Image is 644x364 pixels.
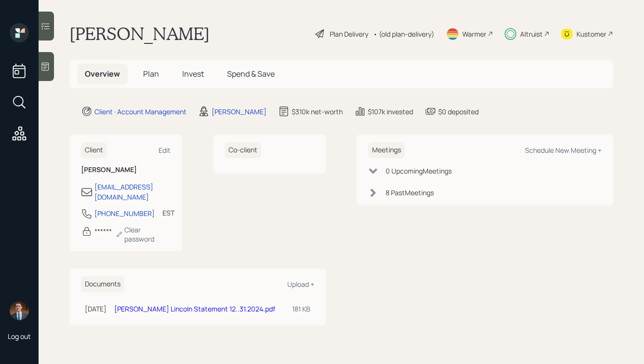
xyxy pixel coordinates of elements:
span: Plan [143,68,159,79]
div: [EMAIL_ADDRESS][DOMAIN_NAME] [94,182,171,202]
div: • (old plan-delivery) [373,29,434,39]
span: Invest [182,68,204,79]
div: Plan Delivery [330,29,368,39]
h6: Meetings [368,142,405,158]
div: [DATE] [85,304,107,314]
span: Overview [85,68,120,79]
h1: [PERSON_NAME] [69,23,210,44]
div: 8 Past Meeting s [386,188,434,198]
div: Log out [8,332,31,341]
div: [PHONE_NUMBER] [94,208,155,218]
div: Altruist [520,29,543,39]
h6: Client [81,142,107,158]
div: $310k net-worth [292,107,343,117]
h6: [PERSON_NAME] [81,166,171,174]
div: Kustomer [577,29,606,39]
div: Client · Account Management [94,107,187,117]
div: Upload + [287,280,314,289]
div: $107k invested [368,107,413,117]
div: 0 Upcoming Meeting s [386,166,452,176]
span: Spend & Save [227,68,275,79]
div: Warmer [462,29,486,39]
div: Clear password [116,225,171,243]
div: 181 KB [292,304,310,314]
a: [PERSON_NAME] Lincoln Statement 12..31.2024.pdf [114,304,275,313]
div: [PERSON_NAME] [212,107,267,117]
div: $0 deposited [438,107,479,117]
h6: Documents [81,276,124,292]
div: Schedule New Meeting + [525,146,602,155]
img: hunter_neumayer.jpg [10,301,29,320]
h6: Co-client [225,142,261,158]
div: EST [162,208,174,218]
div: Edit [159,146,171,155]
